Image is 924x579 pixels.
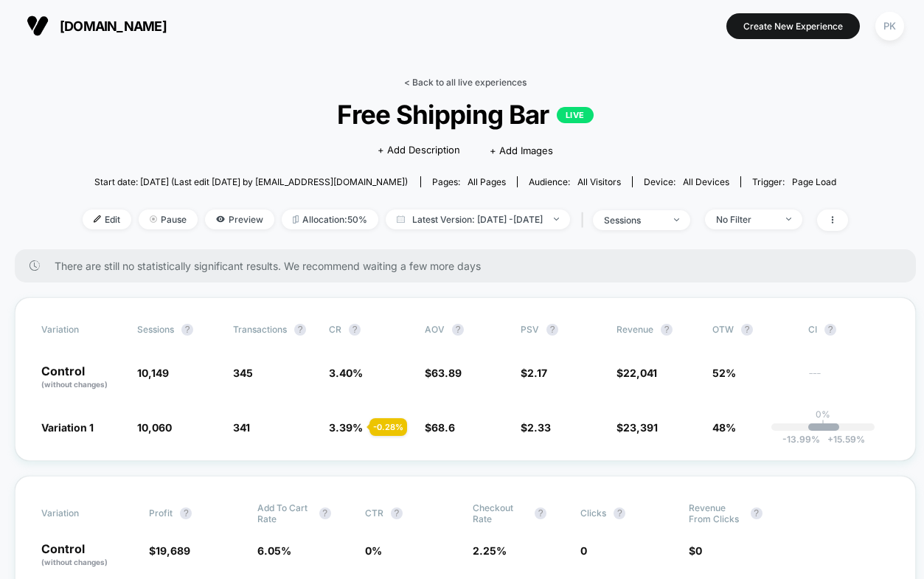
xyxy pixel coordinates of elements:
[661,324,673,336] button: ?
[233,324,287,335] span: Transactions
[349,324,361,336] button: ?
[149,507,173,519] span: Profit
[473,502,527,524] span: Checkout Rate
[782,434,820,445] span: -13.99 %
[391,507,403,519] button: ?
[521,421,551,434] span: $
[83,209,131,229] span: Edit
[41,543,134,568] p: Control
[181,324,193,336] button: ?
[329,367,363,379] span: 3.40 %
[741,324,753,336] button: ?
[820,434,865,445] span: 15.59 %
[319,507,331,519] button: ?
[137,367,169,379] span: 10,149
[875,12,904,41] div: PK
[149,544,190,557] span: $
[386,209,570,229] span: Latest Version: [DATE] - [DATE]
[689,544,702,557] span: $
[41,365,122,390] p: Control
[786,218,791,221] img: end
[257,544,291,557] span: 6.05 %
[871,11,909,41] button: PK
[293,215,299,223] img: rebalance
[623,367,657,379] span: 22,041
[431,367,462,379] span: 63.89
[546,324,558,336] button: ?
[432,176,506,187] div: Pages:
[369,418,407,436] div: - 0.28 %
[180,507,192,519] button: ?
[55,260,886,272] span: There are still no statistically significant results. We recommend waiting a few more days
[614,507,625,519] button: ?
[156,544,190,557] span: 19,689
[521,324,539,335] span: PSV
[580,544,587,557] span: 0
[425,421,455,434] span: $
[521,367,547,379] span: $
[365,507,383,519] span: CTR
[712,367,736,379] span: 52%
[121,99,810,130] span: Free Shipping Bar
[94,176,408,187] span: Start date: [DATE] (Last edit [DATE] by [EMAIL_ADDRESS][DOMAIN_NAME])
[233,367,253,379] span: 345
[580,507,606,519] span: Clicks
[554,218,559,221] img: end
[490,145,553,156] span: + Add Images
[632,176,740,187] span: Device:
[557,107,594,123] p: LIVE
[527,421,551,434] span: 2.33
[623,421,658,434] span: 23,391
[712,421,736,434] span: 48%
[821,420,824,431] p: |
[827,434,833,445] span: +
[683,176,729,187] span: all devices
[425,367,462,379] span: $
[329,421,363,434] span: 3.39 %
[41,558,108,566] span: (without changes)
[535,507,546,519] button: ?
[689,502,743,524] span: Revenue From Clicks
[431,421,455,434] span: 68.6
[365,544,382,557] span: 0 %
[41,324,122,336] span: Variation
[577,209,593,231] span: |
[404,77,527,88] a: < Back to all live experiences
[577,176,621,187] span: All Visitors
[137,421,172,434] span: 10,060
[616,367,657,379] span: $
[792,176,836,187] span: Page Load
[674,218,679,221] img: end
[473,544,507,557] span: 2.25 %
[94,215,101,223] img: edit
[616,421,658,434] span: $
[137,324,174,335] span: Sessions
[751,507,763,519] button: ?
[808,369,889,390] span: ---
[816,409,830,420] p: 0%
[468,176,506,187] span: all pages
[150,215,157,223] img: end
[616,324,653,335] span: Revenue
[139,209,198,229] span: Pause
[712,324,793,336] span: OTW
[808,324,889,336] span: CI
[329,324,341,335] span: CR
[60,18,167,34] span: [DOMAIN_NAME]
[41,421,94,434] span: Variation 1
[752,176,836,187] div: Trigger:
[294,324,306,336] button: ?
[41,502,122,524] span: Variation
[397,215,405,223] img: calendar
[726,13,860,39] button: Create New Experience
[205,209,274,229] span: Preview
[604,215,663,226] div: sessions
[282,209,378,229] span: Allocation: 50%
[527,367,547,379] span: 2.17
[233,421,250,434] span: 341
[257,502,312,524] span: Add To Cart Rate
[824,324,836,336] button: ?
[529,176,621,187] div: Audience:
[41,380,108,389] span: (without changes)
[425,324,445,335] span: AOV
